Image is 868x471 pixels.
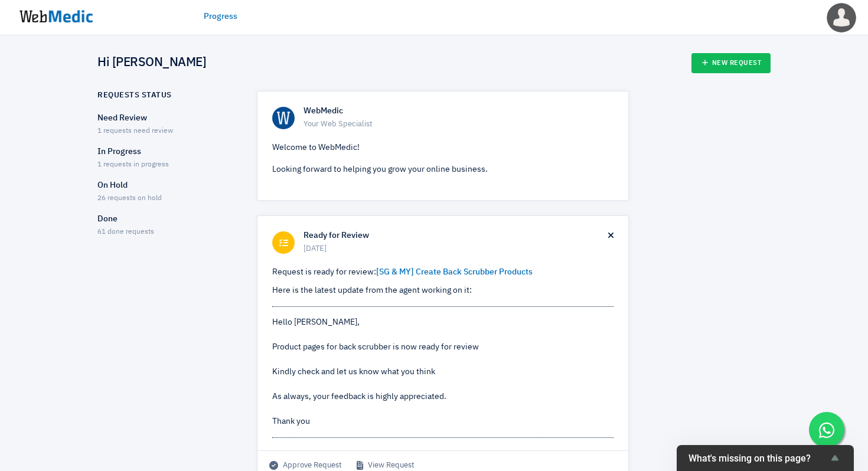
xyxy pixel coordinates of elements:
[272,284,614,297] p: Here is the latest update from the agent working on it:
[97,146,236,158] p: In Progress
[97,112,236,125] p: Need Review
[304,231,608,241] h6: Ready for Review
[97,55,206,71] h4: Hi [PERSON_NAME]
[691,53,771,73] a: New Request
[272,316,614,428] div: Hello [PERSON_NAME], Product pages for back scrubber is now ready for review Kindly check and let...
[304,243,608,255] span: [DATE]
[97,179,236,192] p: On Hold
[204,11,237,23] a: Progress
[272,142,614,154] p: Welcome to WebMedic!
[272,266,614,279] p: Request is ready for review:
[376,268,533,276] a: [SG & MY] Create Back Scrubber Products
[97,195,162,202] span: 26 requests on hold
[97,213,236,225] p: Done
[688,453,828,464] span: What's missing on this page?
[97,228,154,235] span: 61 done requests
[272,163,614,176] p: Looking forward to helping you grow your online business.
[304,106,614,117] h6: WebMedic
[97,91,172,100] h6: Requests Status
[304,119,614,130] span: Your Web Specialist
[97,161,169,168] span: 1 requests in progress
[97,127,173,135] span: 1 requests need review
[688,451,842,465] button: Show survey - What's missing on this page?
